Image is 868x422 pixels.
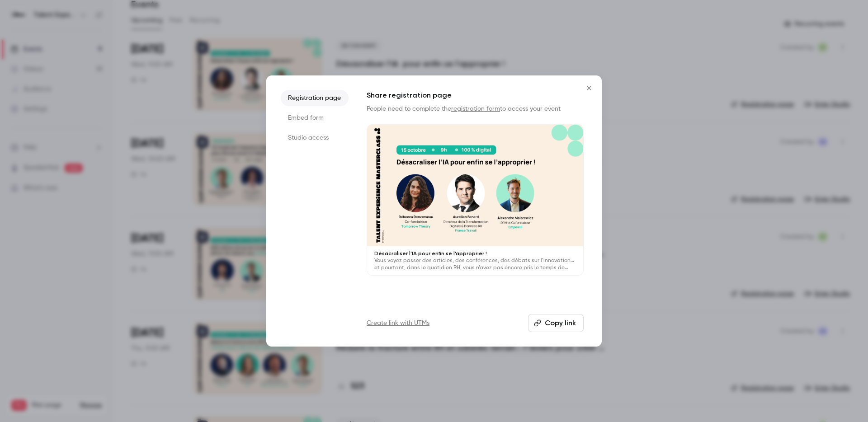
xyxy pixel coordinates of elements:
p: People need to complete the to access your event [367,104,584,113]
p: Désacraliser l’IA pour enfin se l’approprier ! [374,250,576,257]
li: Embed form [281,110,349,126]
button: Copy link [528,314,584,332]
h1: Share registration page [367,90,584,101]
p: Vous voyez passer des articles, des conférences, des débats sur l’innovation… et pourtant, dans l... [374,257,576,272]
a: registration form [451,106,500,112]
a: Désacraliser l’IA pour enfin se l’approprier !Vous voyez passer des articles, des conférences, de... [367,124,584,276]
a: Create link with UTMs [367,319,429,328]
button: Close [580,79,598,97]
li: Registration page [281,90,349,106]
li: Studio access [281,130,349,146]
